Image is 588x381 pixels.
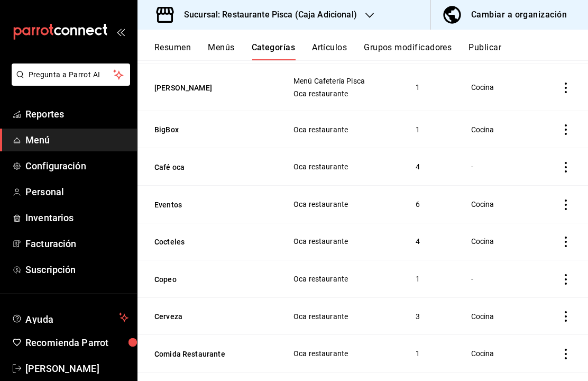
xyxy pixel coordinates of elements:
[25,159,128,173] span: Configuración
[403,223,457,260] td: 4
[7,77,130,88] a: Pregunta a Parrot AI
[293,77,390,85] span: Menú Cafetería Pisca
[25,361,128,376] span: [PERSON_NAME]
[403,64,457,111] td: 1
[561,162,571,173] button: actions
[252,42,296,60] button: Categorías
[293,238,390,245] span: Oca restaurante
[403,186,457,223] td: 6
[25,211,128,225] span: Inventarios
[154,349,260,359] button: Comida Restaurante
[116,28,125,36] button: open_drawer_menu
[471,7,567,22] div: Cambiar a organización
[29,69,114,80] span: Pregunta a Parrot AI
[154,42,191,60] button: Resumen
[471,273,525,285] div: -
[561,274,571,285] button: actions
[561,349,571,359] button: actions
[471,126,525,133] span: Cocina
[25,311,115,324] span: Ayuda
[471,313,525,320] span: Cocina
[25,107,128,121] span: Reportes
[403,260,457,297] td: 1
[403,148,457,186] td: 4
[176,8,357,21] h3: Sucursal: Restaurante Pisca (Caja Adicional)
[154,237,260,247] button: Cocteles
[25,237,128,251] span: Facturación
[471,201,525,208] span: Cocina
[25,335,128,350] span: Recomienda Parrot
[293,163,390,170] span: Oca restaurante
[208,42,234,60] button: Menús
[293,275,390,283] span: Oca restaurante
[154,42,588,60] div: navigation tabs
[471,350,525,357] span: Cocina
[293,126,390,133] span: Oca restaurante
[403,297,457,334] td: 3
[154,311,260,322] button: Cerveza
[561,311,571,322] button: actions
[25,133,128,147] span: Menú
[154,274,260,285] button: Copeo
[154,199,260,210] button: Eventos
[403,335,457,372] td: 1
[154,124,260,135] button: BigBox
[25,185,128,199] span: Personal
[154,162,260,173] button: Café oca
[471,238,525,245] span: Cocina
[364,42,452,60] button: Grupos modificadores
[403,111,457,148] td: 1
[471,161,525,173] div: -
[293,313,390,320] span: Oca restaurante
[561,237,571,247] button: actions
[293,201,390,208] span: Oca restaurante
[293,90,390,97] span: Oca restaurante
[468,42,501,60] button: Publicar
[561,124,571,135] button: actions
[471,84,525,91] span: Cocina
[154,83,260,93] button: [PERSON_NAME]
[561,199,571,210] button: actions
[293,350,390,357] span: Oca restaurante
[561,83,571,93] button: actions
[12,63,130,86] button: Pregunta a Parrot AI
[312,42,347,60] button: Artículos
[25,262,128,277] span: Suscripción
